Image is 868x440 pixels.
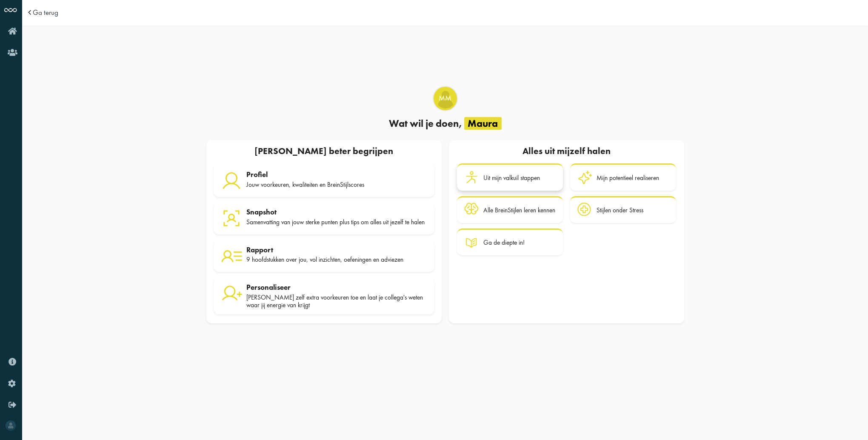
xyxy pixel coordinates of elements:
[210,144,438,160] div: [PERSON_NAME] beter begrijpen
[246,246,427,254] div: Rapport
[483,206,555,214] div: Alle BreinStijlen leren kennen
[246,256,427,263] div: 9 hoofdstukken over jou, vol inzichten, oefeningen en adviezen
[214,277,434,314] a: Personaliseer [PERSON_NAME] zelf extra voorkeuren toe en laat je collega's weten waar jij energie...
[464,117,502,130] span: Maura
[434,93,456,103] span: MM
[33,9,58,16] a: Ga terug
[214,203,434,235] a: Snapshot Samenvatting van jouw sterke punten plus tips om alles uit jezelf te halen
[457,163,563,191] a: Uit mijn valkuil stappen
[597,174,659,182] div: Mijn potentieel realiseren
[389,117,462,130] span: Wat wil je doen,
[570,196,676,223] a: Stijlen onder Stress
[214,240,434,272] a: Rapport 9 hoofdstukken over jou, vol inzichten, oefeningen en adviezen
[457,196,563,223] a: Alle BreinStijlen leren kennen
[570,163,676,191] a: Mijn potentieel realiseren
[246,181,427,189] div: Jouw voorkeuren, kwaliteiten en BreinStijlscores
[483,174,540,182] div: Uit mijn valkuil stappen
[246,283,427,291] div: Personaliseer
[483,239,525,246] div: Ga de diepte in!
[246,170,427,179] div: Profiel
[434,87,457,110] div: Maura Matekovic
[214,163,434,197] a: Profiel Jouw voorkeuren, kwaliteiten en BreinStijlscores
[597,206,643,214] div: Stijlen onder Stress
[457,229,563,256] a: Ga de diepte in!
[246,208,427,216] div: Snapshot
[246,218,427,226] div: Samenvatting van jouw sterke punten plus tips om alles uit jezelf te halen
[456,144,677,160] div: Alles uit mijzelf halen
[246,294,427,309] div: [PERSON_NAME] zelf extra voorkeuren toe en laat je collega's weten waar jij energie van krijgt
